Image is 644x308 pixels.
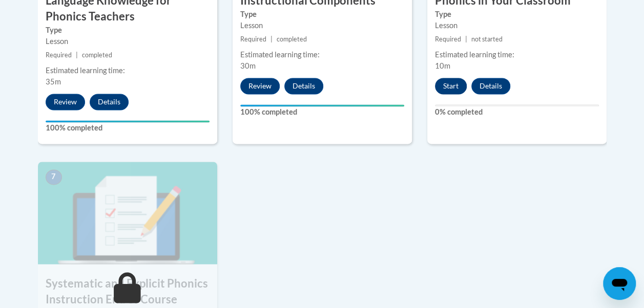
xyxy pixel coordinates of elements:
[240,104,404,106] div: Your progress
[240,61,256,70] span: 30m
[240,78,280,94] button: Review
[277,35,307,43] span: completed
[90,94,129,110] button: Details
[435,49,599,60] div: Estimated learning time:
[435,106,599,118] label: 0% completed
[38,162,217,264] img: Course Image
[240,106,404,118] label: 100% completed
[46,120,210,122] div: Your progress
[240,35,266,43] span: Required
[471,78,510,94] button: Details
[271,35,273,43] span: |
[240,20,404,31] div: Lesson
[46,51,72,59] span: Required
[435,35,461,43] span: Required
[471,35,503,43] span: not started
[603,267,636,300] iframe: Button to launch messaging window
[76,51,78,59] span: |
[46,122,210,134] label: 100% completed
[435,9,599,20] label: Type
[46,77,61,86] span: 35m
[465,35,467,43] span: |
[46,65,210,76] div: Estimated learning time:
[435,61,450,70] span: 10m
[240,49,404,60] div: Estimated learning time:
[435,78,467,94] button: Start
[46,25,210,36] label: Type
[46,36,210,47] div: Lesson
[240,9,404,20] label: Type
[46,169,62,185] span: 7
[284,78,323,94] button: Details
[435,20,599,31] div: Lesson
[82,51,112,59] span: completed
[46,94,85,110] button: Review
